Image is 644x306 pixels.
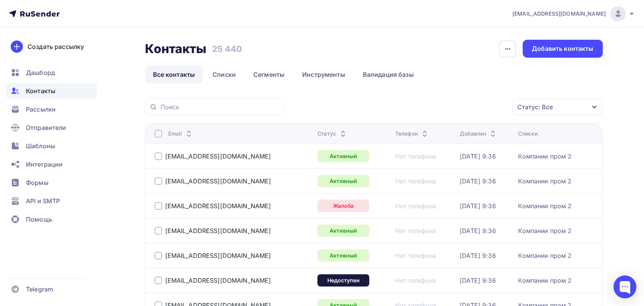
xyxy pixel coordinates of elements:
[26,178,48,187] span: Формы
[512,10,606,18] span: [EMAIL_ADDRESS][DOMAIN_NAME]
[518,177,572,185] a: Компании пром 2
[165,177,271,185] a: [EMAIL_ADDRESS][DOMAIN_NAME]
[317,225,369,237] a: Активный
[395,177,436,185] a: Нет телефона
[168,130,194,138] div: Email
[294,66,353,83] a: Инструменты
[6,102,97,117] a: Рассылки
[460,277,496,284] a: [DATE] 9:36
[395,277,436,284] a: Нет телефона
[460,227,496,235] a: [DATE] 9:36
[518,202,572,210] a: Компании пром 2
[26,215,52,224] span: Помощь
[26,160,63,169] span: Интеграции
[460,252,496,259] a: [DATE] 9:36
[317,150,369,162] a: Активный
[317,249,369,262] a: Активный
[517,102,553,112] div: Статус: Все
[165,227,271,235] a: [EMAIL_ADDRESS][DOMAIN_NAME]
[532,44,593,53] div: Добавить контакты
[395,152,436,160] a: Нет телефона
[6,83,97,99] a: Контакты
[518,130,538,138] div: Списки
[460,152,496,160] a: [DATE] 9:36
[165,152,271,160] a: [EMAIL_ADDRESS][DOMAIN_NAME]
[6,138,97,154] a: Шаблоны
[460,130,497,138] div: Добавлен
[26,141,55,151] span: Шаблоны
[395,130,429,138] div: Телефон
[26,105,56,114] span: Рассылки
[518,227,572,235] a: Компании пром 2
[245,66,293,83] a: Сегменты
[317,200,369,212] a: Жалоба
[165,277,271,284] a: [EMAIL_ADDRESS][DOMAIN_NAME]
[518,277,572,284] a: Компании пром 2
[518,252,572,259] a: Компании пром 2
[145,41,207,57] h2: Контакты
[6,120,97,135] a: Отправители
[6,175,97,190] a: Формы
[518,152,572,160] a: Компании пром 2
[26,86,55,96] span: Контакты
[317,130,348,138] div: Статус
[165,252,271,259] a: [EMAIL_ADDRESS][DOMAIN_NAME]
[26,68,55,77] span: Дашборд
[212,44,242,54] h3: 25 440
[317,274,369,287] a: Недоступен
[355,66,422,83] a: Валидация базы
[26,196,60,206] span: API и SMTP
[512,99,603,115] button: Статус: Все
[6,65,97,80] a: Дашборд
[161,103,280,111] input: Поиск
[26,123,66,132] span: Отправители
[395,202,436,210] a: Нет телефона
[460,177,496,185] a: [DATE] 9:36
[165,202,271,210] a: [EMAIL_ADDRESS][DOMAIN_NAME]
[317,175,369,187] a: Активный
[26,285,53,294] span: Telegram
[27,42,84,51] div: Создать рассылку
[395,227,436,235] a: Нет телефона
[145,66,203,83] a: Все контакты
[204,66,244,83] a: Списки
[460,202,496,210] a: [DATE] 9:36
[512,6,635,21] a: [EMAIL_ADDRESS][DOMAIN_NAME]
[395,252,436,259] a: Нет телефона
